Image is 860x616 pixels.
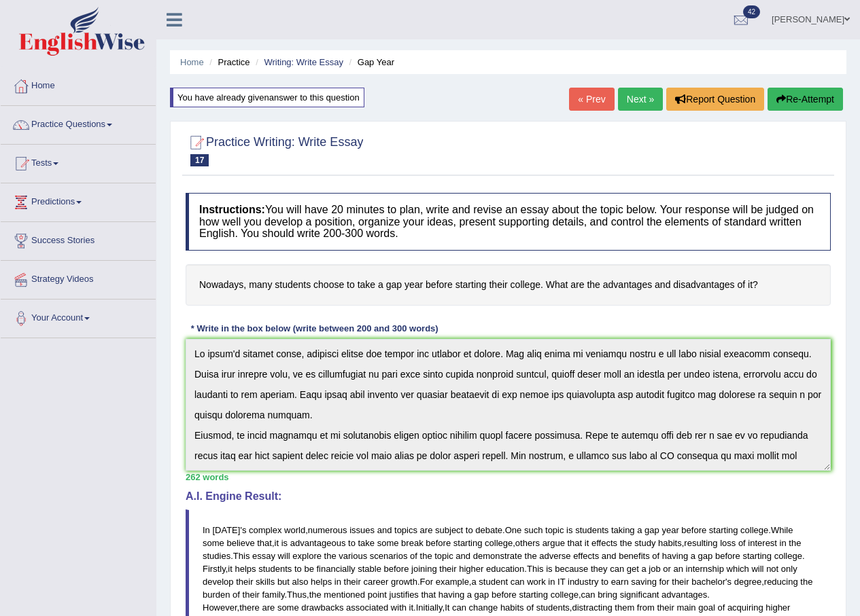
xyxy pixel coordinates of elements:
span: advantageous [290,538,346,548]
span: which [727,564,749,574]
span: only [781,564,797,574]
a: Next » [618,88,663,111]
span: the [309,590,322,600]
span: and [602,551,617,561]
span: gap [644,525,659,535]
span: it [409,602,414,613]
h4: Nowadays, many students choose to take a gap year before starting their college. What are the adv... [186,264,831,306]
span: point [368,590,387,600]
span: a [637,525,642,535]
span: their [439,564,456,574]
span: demonstrate [473,551,522,561]
span: can [581,590,596,600]
span: it [275,538,279,548]
span: that [257,538,272,548]
span: there [239,602,260,613]
span: their [344,577,361,587]
span: bring [598,590,617,600]
span: interest [748,538,777,548]
span: higher [766,602,790,613]
span: effects [591,538,617,548]
span: issues [349,525,375,535]
span: helps [311,577,332,587]
span: of [717,602,725,613]
span: resulting [684,538,717,548]
h2: Practice Writing: Write Essay [186,132,363,166]
span: gap [698,551,713,561]
span: 17 [190,154,209,166]
span: joining [411,564,437,574]
span: essay [252,551,275,561]
span: starting [453,538,483,548]
span: in [780,538,787,548]
button: Report Question [666,88,764,111]
div: 262 words [186,471,831,484]
span: distracting [572,602,612,613]
span: benefits [619,551,650,561]
span: of [652,551,659,561]
span: However [203,602,237,613]
span: it [585,538,589,548]
span: of [233,590,240,600]
span: to [348,538,356,548]
span: IT [557,577,565,587]
span: main [676,602,695,613]
span: topic [434,551,453,561]
span: growth [391,577,417,587]
span: Firstly [203,564,226,574]
span: to [466,525,473,535]
span: that [422,590,436,600]
span: can [511,577,525,587]
span: change [469,602,498,613]
span: habits [500,602,524,613]
span: internship [686,564,724,574]
span: bachelor [691,577,725,587]
span: goal [698,602,715,613]
span: college [485,538,513,548]
span: study [634,538,655,548]
span: earn [611,577,629,587]
span: their [236,577,253,587]
span: This [233,551,250,561]
span: and [455,551,470,561]
span: Thus [287,590,307,600]
b: Instructions: [199,204,265,215]
span: scenarios [370,551,408,561]
button: Re-Attempt [768,88,843,111]
div: You have already given answer to this question [170,88,364,107]
span: college [740,525,768,535]
span: they [591,564,608,574]
span: higher [459,564,483,574]
span: or [663,564,671,574]
h4: A.I. Engine Result: [186,490,831,503]
span: to [601,577,608,587]
span: various [339,551,367,561]
span: a [691,551,695,561]
span: them [615,602,634,613]
span: is [546,564,552,574]
span: can [610,564,624,574]
span: stable [358,564,381,574]
span: starting [742,551,772,561]
a: Tests [1,145,156,179]
span: before [426,538,451,548]
span: example [436,577,469,587]
span: topics [394,525,417,535]
span: acquiring [727,602,763,613]
span: it [228,564,233,574]
span: mentioned [324,590,365,600]
span: some [377,538,399,548]
span: their [657,602,674,613]
span: the [525,551,537,561]
span: the [620,538,632,548]
span: before [681,525,706,535]
span: will [278,551,290,561]
span: that [568,538,583,548]
a: Writing: Write Essay [264,57,343,67]
li: Gap Year [346,56,394,69]
span: is [566,525,572,535]
span: saving [631,577,657,587]
span: 42 [743,5,760,18]
span: s [727,577,732,587]
span: from [637,602,655,613]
